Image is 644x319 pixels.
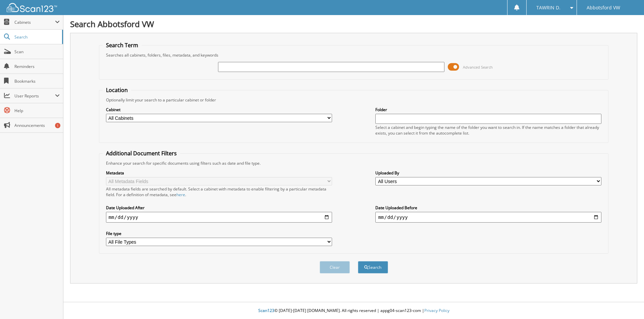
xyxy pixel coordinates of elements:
[106,231,332,236] label: File type
[463,65,493,70] span: Advanced Search
[103,97,605,103] div: Optionally limit your search to a particular cabinet or folder
[14,108,60,113] span: Help
[375,212,601,223] input: end
[106,107,332,112] label: Cabinet
[14,64,60,69] span: Reminders
[424,308,449,313] a: Privacy Policy
[14,78,60,84] span: Bookmarks
[103,150,180,157] legend: Additional Document Filters
[106,205,332,211] label: Date Uploaded After
[103,160,605,166] div: Enhance your search for specific documents using filters such as date and file type.
[358,261,388,273] button: Search
[536,6,560,10] span: TAWRIN D.
[103,42,142,49] legend: Search Term
[106,186,332,197] div: All metadata fields are searched by default. Select a cabinet with metadata to enable filtering b...
[176,192,185,197] a: here
[103,86,131,94] legend: Location
[258,308,274,313] span: Scan123
[587,6,620,10] span: Abbotsford VW
[7,3,57,12] img: scan123-logo-white.svg
[106,212,332,223] input: start
[375,125,601,136] div: Select a cabinet and begin typing the name of the folder you want to search in. If the name match...
[14,34,59,40] span: Search
[14,93,55,99] span: User Reports
[375,170,601,176] label: Uploaded By
[375,107,601,112] label: Folder
[63,303,644,319] div: © [DATE]-[DATE] [DOMAIN_NAME]. All rights reserved | appg04-scan123-com |
[103,52,605,58] div: Searches all cabinets, folders, files, metadata, and keywords
[106,170,332,176] label: Metadata
[320,261,350,273] button: Clear
[70,18,637,29] h1: Search Abbotsford VW
[375,205,601,211] label: Date Uploaded Before
[14,19,55,25] span: Cabinets
[55,123,60,128] div: 1
[14,49,60,55] span: Scan
[14,123,60,128] span: Announcements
